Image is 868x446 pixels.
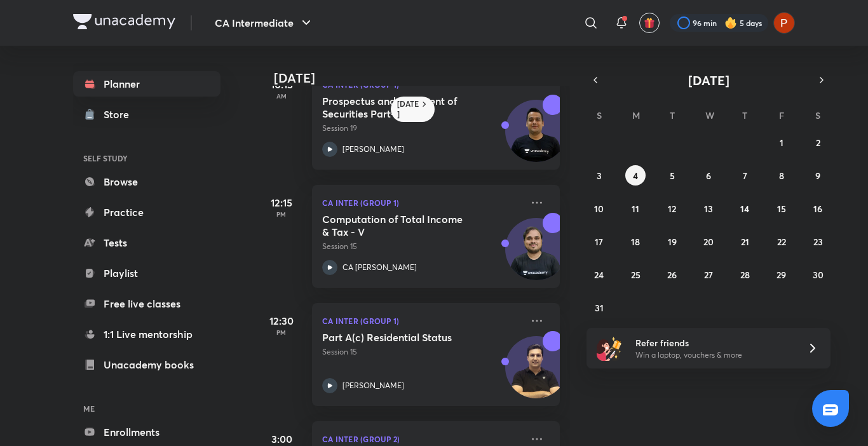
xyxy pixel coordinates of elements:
[813,203,822,215] abbr: August 16, 2025
[73,260,220,286] a: Playlist
[506,107,567,168] img: Avatar
[635,349,792,361] p: Win a laptop, vouchers & more
[207,10,322,36] button: CA Intermediate
[73,169,220,194] a: Browse
[779,170,784,182] abbr: August 8, 2025
[631,269,641,281] abbr: August 25, 2025
[594,203,604,215] abbr: August 10, 2025
[73,291,220,316] a: Free live classes
[662,165,682,186] button: August 5, 2025
[73,352,220,377] a: Unacademy books
[735,264,755,285] button: August 28, 2025
[771,231,792,252] button: August 22, 2025
[808,132,828,152] button: August 2, 2025
[589,231,609,252] button: August 17, 2025
[73,71,220,97] a: Planner
[633,170,638,182] abbr: August 4, 2025
[73,102,220,127] a: Store
[594,269,604,281] abbr: August 24, 2025
[735,198,755,219] button: August 14, 2025
[704,203,713,215] abbr: August 13, 2025
[776,269,786,281] abbr: August 29, 2025
[73,419,220,445] a: Enrollments
[813,236,823,248] abbr: August 23, 2025
[740,269,750,281] abbr: August 28, 2025
[698,165,719,186] button: August 6, 2025
[670,109,675,121] abbr: Tuesday
[322,313,522,328] p: CA Inter (Group 1)
[698,231,719,252] button: August 20, 2025
[73,147,220,169] h6: SELF STUDY
[698,198,719,219] button: August 13, 2025
[342,380,404,391] p: [PERSON_NAME]
[698,264,719,285] button: August 27, 2025
[256,92,307,100] p: AM
[322,123,522,134] p: Session 19
[597,170,602,182] abbr: August 3, 2025
[104,107,137,122] div: Store
[777,203,786,215] abbr: August 15, 2025
[342,144,404,155] p: [PERSON_NAME]
[589,198,609,219] button: August 10, 2025
[703,236,714,248] abbr: August 20, 2025
[808,231,828,252] button: August 23, 2025
[667,269,677,281] abbr: August 26, 2025
[589,297,609,318] button: August 31, 2025
[815,109,820,121] abbr: Saturday
[670,170,675,182] abbr: August 5, 2025
[780,137,783,149] abbr: August 1, 2025
[274,71,573,86] h4: [DATE]
[73,230,220,255] a: Tests
[322,195,522,210] p: CA Inter (Group 1)
[73,321,220,347] a: 1:1 Live mentorship
[688,72,729,89] span: [DATE]
[625,198,646,219] button: August 11, 2025
[662,198,682,219] button: August 12, 2025
[773,12,795,34] img: Palak
[777,236,786,248] abbr: August 22, 2025
[741,236,749,248] abbr: August 21, 2025
[771,264,792,285] button: August 29, 2025
[73,199,220,225] a: Practice
[322,95,480,120] h5: Prospectus and Allotment of Securities Part-1
[256,313,307,328] h5: 12:30
[705,109,714,121] abbr: Wednesday
[595,302,604,314] abbr: August 31, 2025
[597,109,602,121] abbr: Sunday
[639,13,660,33] button: avatar
[635,336,792,349] h6: Refer friends
[256,195,307,210] h5: 12:15
[73,398,220,419] h6: ME
[506,343,567,404] img: Avatar
[73,14,175,32] a: Company Logo
[779,109,784,121] abbr: Friday
[816,137,820,149] abbr: August 2, 2025
[771,198,792,219] button: August 15, 2025
[322,213,480,238] h5: Computation of Total Income & Tax - V
[644,17,655,29] img: avatar
[322,346,522,358] p: Session 15
[506,225,567,286] img: Avatar
[625,264,646,285] button: August 25, 2025
[668,203,676,215] abbr: August 12, 2025
[589,264,609,285] button: August 24, 2025
[668,236,677,248] abbr: August 19, 2025
[342,262,417,273] p: CA [PERSON_NAME]
[397,99,419,119] h6: [DATE]
[808,198,828,219] button: August 16, 2025
[815,170,820,182] abbr: August 9, 2025
[662,264,682,285] button: August 26, 2025
[589,165,609,186] button: August 3, 2025
[813,269,824,281] abbr: August 30, 2025
[662,231,682,252] button: August 19, 2025
[735,165,755,186] button: August 7, 2025
[735,231,755,252] button: August 21, 2025
[625,165,646,186] button: August 4, 2025
[808,264,828,285] button: August 30, 2025
[597,335,622,361] img: referral
[631,236,640,248] abbr: August 18, 2025
[632,109,640,121] abbr: Monday
[742,109,747,121] abbr: Thursday
[808,165,828,186] button: August 9, 2025
[256,210,307,218] p: PM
